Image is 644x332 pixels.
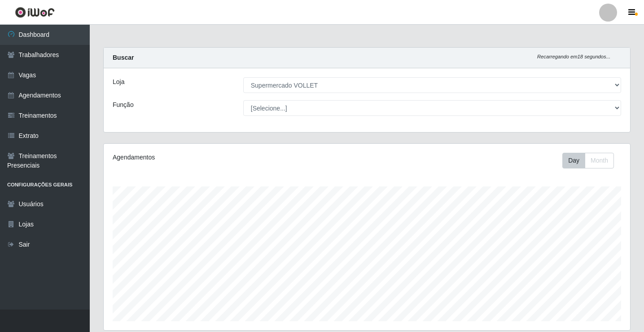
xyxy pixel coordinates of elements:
[15,7,55,18] img: CoreUI Logo
[537,54,610,59] i: Recarregando em 18 segundos...
[113,100,134,110] label: Função
[113,54,134,61] strong: Buscar
[562,153,585,168] button: Day
[113,77,124,87] label: Loja
[562,153,621,168] div: Toolbar with button groups
[562,153,614,168] div: First group
[113,153,317,162] div: Agendamentos
[585,153,614,168] button: Month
